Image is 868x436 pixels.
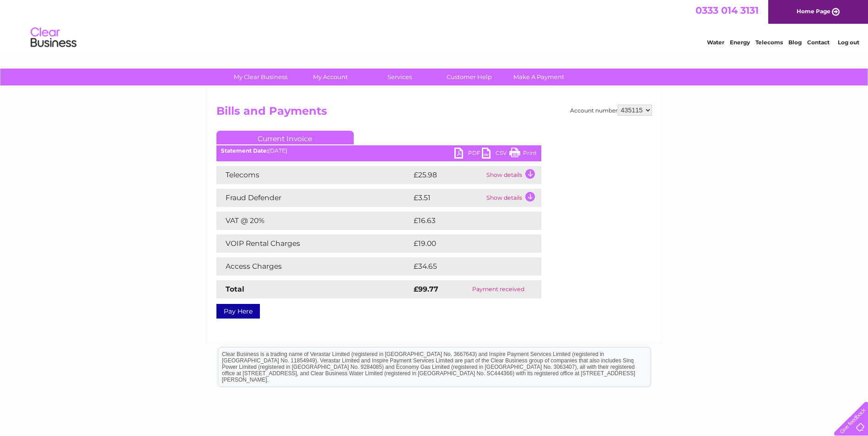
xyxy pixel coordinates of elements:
td: £3.51 [411,189,484,207]
b: Statement Date: [221,147,268,154]
a: My Account [292,69,368,85]
a: Services [362,69,437,85]
a: PDF [454,148,482,161]
a: Make A Payment [501,69,577,85]
td: Show details [484,189,541,207]
td: Access Charges [216,257,411,276]
a: 0333 014 3131 [695,5,759,16]
td: Telecoms [216,166,411,184]
a: Contact [807,39,830,46]
td: £16.63 [411,212,522,230]
td: £34.65 [411,257,523,276]
a: Customer Help [431,69,507,85]
strong: £99.77 [414,285,438,293]
td: £19.00 [411,234,523,253]
a: Energy [730,39,750,46]
div: Account number [570,105,652,116]
strong: Total [226,285,244,293]
td: VOIP Rental Charges [216,234,411,253]
a: Print [509,148,537,161]
div: Clear Business is a trading name of Verastar Limited (registered in [GEOGRAPHIC_DATA] No. 3667643... [218,5,651,44]
a: My Clear Business [223,69,298,85]
td: Show details [484,166,541,184]
h2: Bills and Payments [216,105,652,122]
td: £25.98 [411,166,484,184]
a: Blog [788,39,802,46]
td: Fraud Defender [216,189,411,207]
div: [DATE] [216,148,541,154]
a: Pay Here [216,304,260,319]
td: VAT @ 20% [216,212,411,230]
a: Water [707,39,724,46]
a: Telecoms [755,39,783,46]
img: logo.png [30,24,77,52]
a: Current Invoice [216,131,354,144]
td: Payment received [455,280,541,298]
a: CSV [482,148,509,161]
a: Log out [838,39,859,46]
